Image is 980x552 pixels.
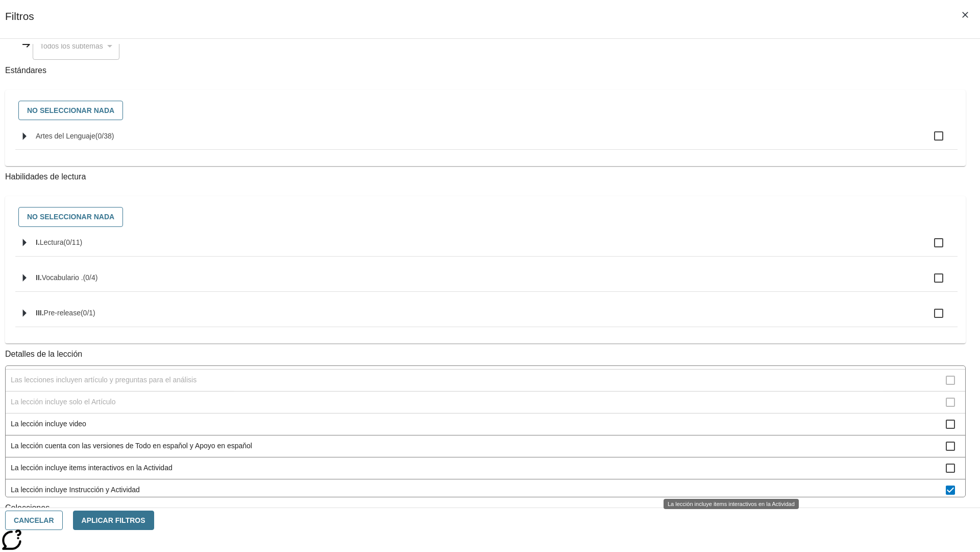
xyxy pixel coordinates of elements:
span: Vocabulario . [42,273,83,282]
span: La lección incluye items interactivos en la Actividad [11,463,946,473]
span: Lectura [40,238,64,246]
span: 0 estándares seleccionados/11 estándares en grupo [63,238,82,246]
div: La lección incluye items interactivos en la Actividad [6,457,965,479]
div: La lección incluye video [6,413,965,435]
span: Artes del Lenguaje [36,132,95,140]
div: Seleccione una Asignatura [33,33,119,60]
ul: Seleccione estándares [15,123,958,158]
span: La lección cuenta con las versiones de Todo en espaňol y Apoyo en espaňol [11,441,946,451]
span: Pre-release [44,309,81,317]
span: I. [36,238,40,246]
span: 0 estándares seleccionados/1 estándares en grupo [81,309,95,317]
h1: Filtros [5,10,34,38]
button: No seleccionar nada [18,101,123,121]
span: 0 estándares seleccionados/4 estándares en grupo [83,273,98,282]
div: La lección cuenta con las versiones de Todo en espaňol y Apoyo en espaňol [6,435,965,457]
button: Aplicar Filtros [73,511,154,531]
div: La lección incluye items interactivos en la Actividad [664,499,799,509]
span: II. [36,273,42,282]
button: Cancelar [5,511,63,531]
div: Seleccione estándares [13,98,958,123]
span: III. [36,309,44,317]
div: La lección incluye Instrucción y Actividad [6,479,965,501]
span: La lección incluye Instrucción y Actividad [11,485,946,495]
span: 0 estándares seleccionados/38 estándares en grupo [95,132,114,140]
p: Colecciones [5,502,966,514]
div: Seleccione habilidades [13,204,958,229]
p: Estándares [5,65,966,77]
ul: Seleccione habilidades [15,229,958,335]
ul: Detalles de la lección [5,365,966,497]
p: Habilidades de lectura [5,171,966,183]
button: Cerrar los filtros del Menú lateral [954,4,976,26]
button: No seleccionar nada [18,207,123,227]
p: Detalles de la lección [5,349,966,360]
span: La lección incluye video [11,419,946,429]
